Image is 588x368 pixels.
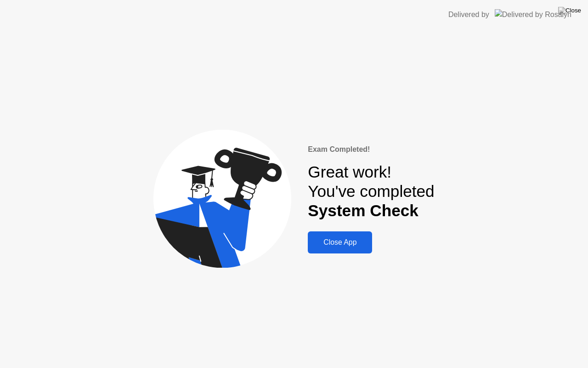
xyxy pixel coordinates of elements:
button: Close App [308,231,372,253]
img: Delivered by Rosalyn [495,9,571,20]
div: Close App [311,238,369,247]
div: Great work! You've completed [308,162,434,221]
div: Exam Completed! [308,144,434,155]
img: Close [558,7,581,14]
div: Delivered by [448,9,489,20]
b: System Check [308,201,418,219]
